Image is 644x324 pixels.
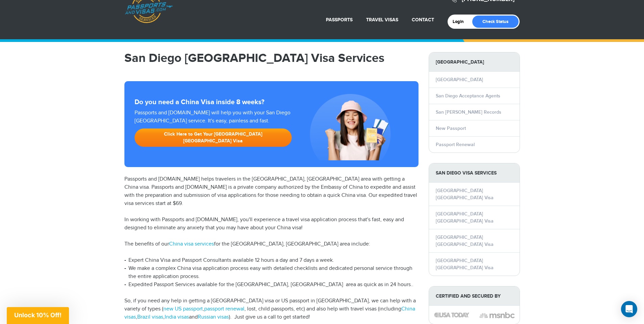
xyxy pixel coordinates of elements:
a: new US passport [163,306,203,312]
a: San Diego Acceptance Agents [436,93,500,99]
img: image description [434,313,469,317]
a: [GEOGRAPHIC_DATA] [GEOGRAPHIC_DATA] Visa [436,258,494,271]
a: [GEOGRAPHIC_DATA] [GEOGRAPHIC_DATA] Visa [436,234,494,247]
p: In working with Passports and [DOMAIN_NAME], you'll experience a travel visa application process ... [124,216,419,232]
p: Passports and [DOMAIN_NAME] helps travelers in the [GEOGRAPHIC_DATA], [GEOGRAPHIC_DATA] area with... [124,175,419,208]
a: Brazil visas [137,314,163,320]
strong: Do you need a China Visa inside 8 weeks? [135,98,408,106]
a: [GEOGRAPHIC_DATA] [GEOGRAPHIC_DATA] Visa [436,211,494,224]
li: Expedited Passport Services available for the [GEOGRAPHIC_DATA], [GEOGRAPHIC_DATA] area as quick ... [124,281,419,289]
a: Check Status [472,16,519,28]
strong: Certified and Secured by [429,286,520,306]
li: Expert China Visa and Passport Consultants available 12 hours a day and 7 days a week. [124,256,419,264]
div: Open Intercom Messenger [621,301,637,317]
a: India visas [165,314,189,320]
a: Passport Renewal [436,142,475,147]
p: So, if you need any help in getting a [GEOGRAPHIC_DATA] visa or US passport in [GEOGRAPHIC_DATA],... [124,297,419,321]
a: Contact [412,17,434,23]
li: We make a complex China visa application process easy with detailed checklists and dedicated pers... [124,264,419,281]
h1: San Diego [GEOGRAPHIC_DATA] Visa Services [124,52,419,64]
a: Click Here to Get Your [GEOGRAPHIC_DATA] [GEOGRAPHIC_DATA] Visa [135,129,292,147]
p: The benefits of our for the [GEOGRAPHIC_DATA], [GEOGRAPHIC_DATA] area include: [124,240,419,248]
a: [GEOGRAPHIC_DATA] [GEOGRAPHIC_DATA] Visa [436,188,494,201]
a: China visa services [169,241,214,247]
a: Travel Visas [366,17,398,23]
a: China visas [124,306,415,320]
a: passport renewal [204,306,244,312]
div: Unlock 10% Off! [7,307,69,324]
img: image description [479,311,515,319]
a: Russian visas [198,314,229,320]
a: [GEOGRAPHIC_DATA] [436,77,483,83]
a: New Passport [436,125,466,131]
strong: San Diego Visa Services [429,163,520,183]
span: Unlock 10% Off! [14,311,62,319]
a: Passports [326,17,353,23]
a: San [PERSON_NAME] Records [436,109,501,115]
strong: [GEOGRAPHIC_DATA] [429,52,520,72]
a: Login [453,19,469,24]
div: Passports and [DOMAIN_NAME] will help you with your San Diego [GEOGRAPHIC_DATA] service. It's eas... [132,109,295,150]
